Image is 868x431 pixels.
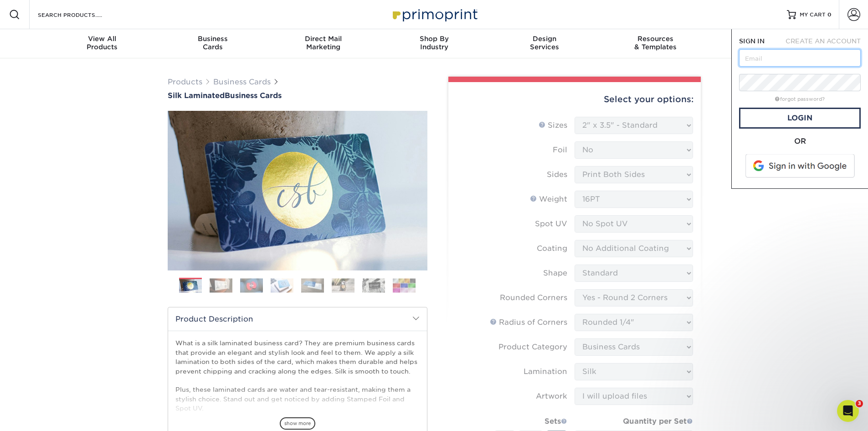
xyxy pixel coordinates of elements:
a: BusinessCards [157,29,268,58]
input: SEARCH PRODUCTS..... [37,9,126,20]
span: CREATE AN ACCOUNT [786,37,861,45]
div: & Support [711,35,822,51]
span: MY CART [800,11,826,19]
img: Silk Laminated 01 [168,61,427,321]
a: Products [168,78,202,86]
h2: Product Description [168,307,427,331]
a: Direct MailMarketing [268,29,379,58]
span: Contact [711,35,822,43]
span: Design [489,35,600,43]
div: Marketing [268,35,379,51]
img: Business Cards 04 [271,278,293,292]
span: 0 [827,11,832,18]
span: Direct Mail [268,35,379,43]
span: 3 [856,400,863,407]
div: Cards [157,35,268,51]
div: Services [489,35,600,51]
span: SIGN IN [739,37,765,45]
h1: Business Cards [168,91,427,100]
div: Industry [379,35,489,51]
a: Shop ByIndustry [379,29,489,58]
img: Business Cards 08 [393,278,416,292]
a: View AllProducts [47,29,158,58]
img: Business Cards 07 [362,278,385,292]
div: Products [47,35,158,51]
a: Business Cards [213,78,271,86]
a: Contact& Support [711,29,822,58]
a: forgot password? [775,96,825,102]
img: Business Cards 01 [179,275,202,297]
input: Email [739,49,861,67]
a: Silk LaminatedBusiness Cards [168,91,427,100]
div: Select your options: [456,82,693,117]
img: Business Cards 02 [210,278,232,292]
span: Business [157,35,268,43]
span: Shop By [379,35,489,43]
a: DesignServices [489,29,600,58]
a: Resources& Templates [600,29,711,58]
img: Business Cards 05 [301,278,324,292]
iframe: Intercom live chat [837,400,859,422]
span: Silk Laminated [168,91,225,100]
span: View All [47,35,158,43]
div: OR [739,136,861,147]
a: Login [739,108,861,129]
img: Business Cards 06 [332,278,354,292]
span: Resources [600,35,711,43]
div: & Templates [600,35,711,51]
span: show more [280,417,315,430]
img: Business Cards 03 [240,278,263,292]
img: Primoprint [389,5,480,24]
